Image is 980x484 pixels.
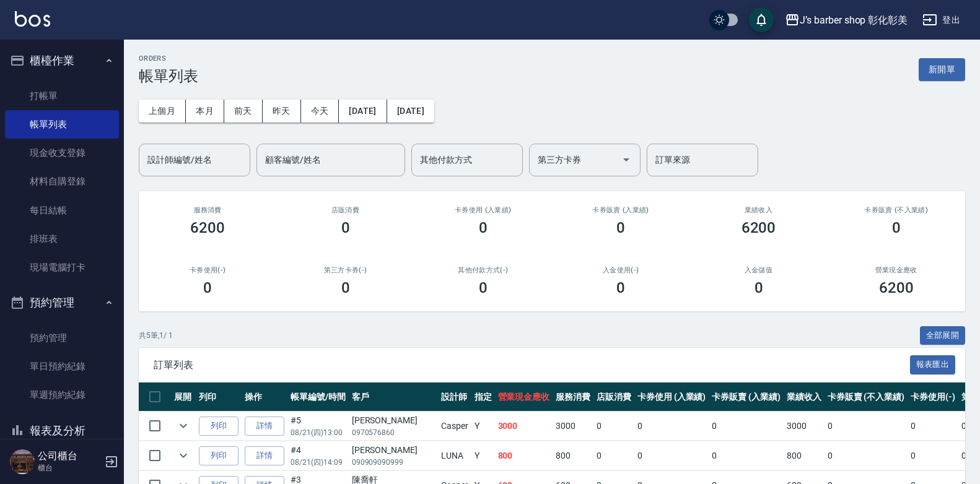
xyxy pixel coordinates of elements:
th: 指定 [471,382,495,412]
td: 0 [593,412,634,441]
h3: 0 [616,279,625,296]
th: 展開 [171,382,196,412]
h2: 其他付款方式(-) [429,266,537,274]
h3: 6200 [190,219,225,236]
th: 業績收入 [784,382,825,412]
button: 報表匯出 [910,355,956,374]
h3: 0 [479,279,488,296]
h3: 0 [341,219,350,236]
td: 0 [634,412,709,441]
a: 每日結帳 [5,196,119,225]
td: 0 [908,441,958,470]
th: 設計師 [438,382,471,412]
th: 操作 [242,382,287,412]
p: 090909090999 [352,457,435,468]
a: 排班表 [5,225,119,253]
a: 材料自購登錄 [5,167,119,196]
h3: 0 [479,219,488,236]
h3: 0 [341,279,350,296]
td: 800 [553,441,593,470]
div: [PERSON_NAME] [352,444,435,457]
button: expand row [174,417,193,435]
h2: 業績收入 [704,206,812,214]
td: 0 [908,412,958,441]
div: [PERSON_NAME] [352,414,435,427]
a: 打帳單 [5,82,119,110]
h2: 營業現金應收 [842,266,950,274]
h2: 卡券販賣 (不入業績) [842,206,950,214]
td: 3000 [784,412,825,441]
th: 列印 [196,382,242,412]
th: 卡券販賣 (入業績) [709,382,784,412]
a: 帳單列表 [5,110,119,139]
button: 報表及分析 [5,415,119,447]
h2: 卡券使用(-) [154,266,261,274]
button: J’s barber shop 彰化彰美 [780,7,912,33]
img: Logo [15,11,50,27]
button: expand row [174,446,193,465]
a: 單日預約紀錄 [5,352,119,381]
button: 登出 [917,9,965,32]
th: 帳單編號/時間 [287,382,349,412]
h2: 入金使用(-) [567,266,675,274]
td: 800 [784,441,825,470]
th: 卡券販賣 (不入業績) [825,382,908,412]
button: 本月 [186,100,224,123]
button: 預約管理 [5,287,119,319]
td: 0 [825,441,908,470]
h2: 第三方卡券(-) [291,266,399,274]
p: 櫃台 [38,462,101,473]
th: 卡券使用(-) [908,382,958,412]
img: Person [10,449,35,474]
td: LUNA [438,441,471,470]
h3: 服務消費 [154,206,261,214]
button: 上個月 [139,100,186,123]
button: 櫃檯作業 [5,45,119,77]
h3: 6200 [742,219,776,236]
h2: 卡券販賣 (入業績) [567,206,675,214]
button: 昨天 [263,100,301,123]
div: J’s barber shop 彰化彰美 [800,12,908,28]
td: 800 [495,441,553,470]
p: 共 5 筆, 1 / 1 [139,330,173,341]
button: [DATE] [387,100,434,123]
p: 0970576860 [352,427,435,438]
p: 08/21 (四) 14:09 [291,457,346,468]
a: 單週預約紀錄 [5,381,119,409]
a: 現場電腦打卡 [5,253,119,282]
a: 預約管理 [5,324,119,352]
td: 0 [825,412,908,441]
th: 營業現金應收 [495,382,553,412]
td: Y [471,412,495,441]
button: Open [616,150,636,170]
td: Casper [438,412,471,441]
button: 列印 [199,446,238,465]
button: 列印 [199,417,238,436]
td: 0 [709,441,784,470]
button: save [749,7,774,32]
h2: 店販消費 [291,206,399,214]
td: 0 [634,441,709,470]
td: 0 [593,441,634,470]
th: 服務消費 [553,382,593,412]
td: 0 [709,412,784,441]
a: 詳情 [245,417,284,436]
th: 店販消費 [593,382,634,412]
td: 3000 [495,412,553,441]
a: 報表匯出 [910,358,956,370]
button: 全部展開 [920,326,966,345]
td: #4 [287,441,349,470]
h3: 帳單列表 [139,67,198,85]
button: 新開單 [919,58,965,81]
a: 現金收支登錄 [5,139,119,167]
button: [DATE] [339,100,387,123]
h2: ORDERS [139,54,198,63]
span: 訂單列表 [154,359,910,371]
h2: 卡券使用 (入業績) [429,206,537,214]
a: 新開單 [919,63,965,75]
p: 08/21 (四) 13:00 [291,427,346,438]
th: 客戶 [349,382,438,412]
td: 3000 [553,412,593,441]
h5: 公司櫃台 [38,450,101,462]
td: #5 [287,412,349,441]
